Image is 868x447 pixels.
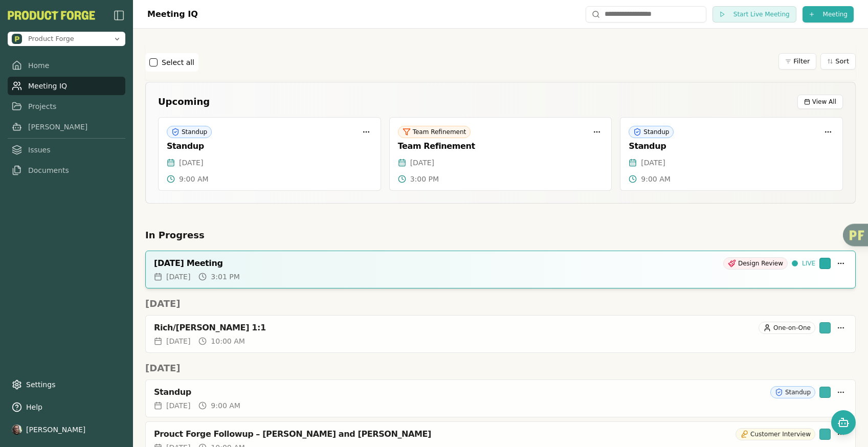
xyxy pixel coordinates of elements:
button: More options [591,126,603,138]
div: Design Review [723,257,788,270]
button: PF-Logo [8,11,95,20]
label: Select all [162,57,194,68]
div: Smith has been invited [819,258,831,269]
span: [DATE] [179,158,203,168]
button: View All [797,95,843,109]
div: Team Refinement [398,126,471,138]
button: More options [835,428,847,440]
button: Meeting [803,6,854,23]
span: View All [812,98,836,106]
div: Prouct Forge Followup – [PERSON_NAME] and [PERSON_NAME] [154,429,731,439]
span: [DATE] [166,336,190,346]
div: Standup [154,387,766,397]
div: Standup [167,141,372,151]
a: [DATE] MeetingDesign ReviewLIVE[DATE]3:01 PM [145,251,856,288]
button: More options [835,257,847,270]
a: Meeting IQ [8,77,125,95]
img: sidebar [113,9,125,21]
button: More options [360,126,372,138]
a: Settings [8,375,125,394]
span: 9:00 AM [641,174,671,184]
div: [DATE] Meeting [154,258,719,269]
a: StandupStandup[DATE]9:00 AM [145,379,856,417]
h1: Meeting IQ [147,8,198,20]
div: Smith has been invited [819,322,831,333]
button: Open organization switcher [8,32,125,46]
div: Smith has been invited [819,429,831,440]
span: Start Live Meeting [733,10,790,18]
a: Home [8,56,125,75]
button: Open chat [831,410,856,435]
div: Smith has been invited [819,387,831,398]
a: Documents [8,161,125,180]
button: Start Live Meeting [713,6,796,23]
span: 10:00 AM [211,336,244,346]
span: 9:00 AM [211,400,240,411]
button: More options [835,322,847,334]
img: Product Forge [8,11,95,20]
span: 3:00 PM [410,174,439,184]
a: Rich/[PERSON_NAME] 1:1One-on-One[DATE]10:00 AM [145,315,856,353]
button: Help [8,398,125,416]
button: Filter [778,53,816,70]
h2: [DATE] [145,361,856,375]
span: Product Forge [28,34,74,43]
span: LIVE [802,259,815,267]
span: [DATE] [641,158,665,168]
div: Customer Interview [736,428,815,440]
span: [DATE] [166,400,190,411]
img: profile [12,424,22,435]
h2: Upcoming [158,95,210,109]
div: Rich/[PERSON_NAME] 1:1 [154,323,754,333]
span: [DATE] [166,272,190,282]
span: Meeting [823,10,848,18]
div: Standup [167,126,212,138]
img: Product Forge [12,34,22,44]
span: 9:00 AM [179,174,209,184]
div: Standup [629,126,674,138]
button: Sort [820,53,856,70]
button: More options [822,126,834,138]
button: [PERSON_NAME] [8,420,125,439]
span: [DATE] [410,158,434,168]
div: Standup [770,386,815,398]
button: More options [835,386,847,398]
h2: [DATE] [145,297,856,311]
div: Standup [629,141,834,151]
div: Team Refinement [398,141,604,151]
a: [PERSON_NAME] [8,118,125,136]
span: 3:01 PM [211,272,239,282]
a: Issues [8,141,125,159]
a: Projects [8,97,125,116]
div: One-on-One [759,322,815,334]
h2: In Progress [145,228,856,242]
